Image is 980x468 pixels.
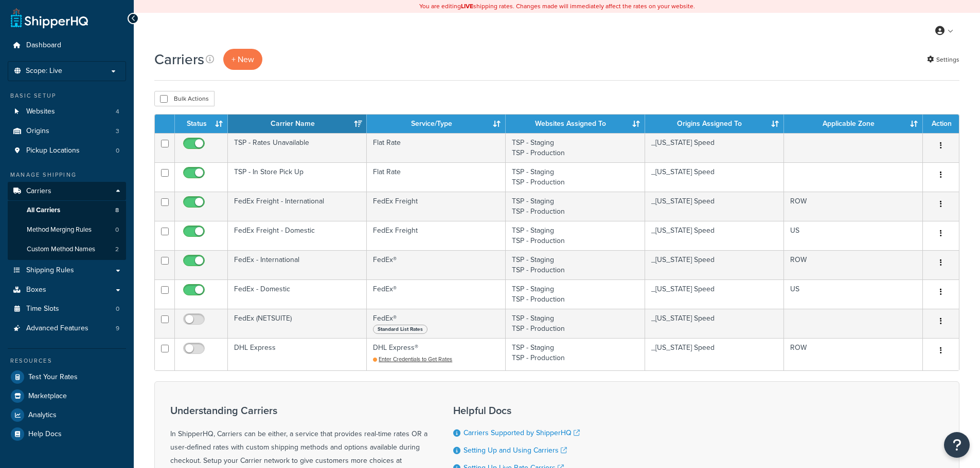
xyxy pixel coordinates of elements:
td: TSP - In Store Pick Up [228,162,367,192]
span: Websites [26,107,55,116]
b: LIVE [461,2,473,11]
span: Analytics [28,411,57,420]
th: Websites Assigned To: activate to sort column ascending [506,115,645,133]
td: ROW [784,338,923,370]
span: Method Merging Rules [27,226,92,234]
li: All Carriers [8,201,126,220]
td: FedEx® [367,250,506,279]
th: Origins Assigned To: activate to sort column ascending [645,115,784,133]
a: Carriers Supported by ShipperHQ [464,427,580,438]
td: TSP - Staging TSP - Production [506,192,645,221]
div: Manage Shipping [8,171,126,179]
span: Shipping Rules [26,266,74,275]
td: Flat Rate [367,162,506,192]
span: 2 [115,245,119,254]
span: Marketplace [28,392,67,401]
span: 8 [115,206,119,215]
span: Origins [26,127,49,136]
td: ROW [784,250,923,279]
a: Test Your Rates [8,368,126,386]
td: TSP - Staging TSP - Production [506,338,645,370]
td: ROW [784,192,923,221]
li: Carriers [8,182,126,260]
button: Bulk Actions [154,91,215,106]
button: + New [223,49,262,70]
li: Shipping Rules [8,261,126,280]
li: Advanced Features [8,319,126,338]
a: Setting Up and Using Carriers [464,445,567,456]
span: 3 [116,127,119,136]
div: Basic Setup [8,91,126,100]
td: TSP - Staging TSP - Production [506,133,645,162]
td: FedEx - International [228,250,367,279]
th: Status: activate to sort column ascending [175,115,228,133]
a: Websites 4 [8,102,126,121]
td: TSP - Staging TSP - Production [506,250,645,279]
td: _[US_STATE] Speed [645,162,784,192]
td: DHL Express [228,338,367,370]
span: Help Docs [28,430,62,439]
span: 0 [116,146,119,155]
td: FedEx - Domestic [228,279,367,309]
td: Flat Rate [367,133,506,162]
span: Standard List Rates [373,325,427,334]
td: TSP - Staging TSP - Production [506,162,645,192]
th: Service/Type: activate to sort column ascending [367,115,506,133]
td: _[US_STATE] Speed [645,192,784,221]
a: Settings [927,52,959,67]
td: TSP - Staging TSP - Production [506,221,645,250]
li: Custom Method Names [8,240,126,259]
span: Dashboard [26,41,61,50]
td: _[US_STATE] Speed [645,250,784,279]
a: Marketplace [8,387,126,405]
td: _[US_STATE] Speed [645,221,784,250]
th: Action [923,115,959,133]
td: US [784,279,923,309]
td: TSP - Staging TSP - Production [506,279,645,309]
td: FedEx Freight [367,221,506,250]
li: Websites [8,102,126,121]
span: 0 [115,226,119,234]
li: Pickup Locations [8,141,126,160]
a: Help Docs [8,425,126,443]
span: Enter Credentials to Get Rates [379,355,452,363]
span: Boxes [26,286,46,294]
a: Time Slots 0 [8,299,126,319]
a: Enter Credentials to Get Rates [373,355,452,363]
td: _[US_STATE] Speed [645,279,784,309]
span: Scope: Live [26,67,62,76]
a: Method Merging Rules 0 [8,220,126,239]
td: TSP - Rates Unavailable [228,133,367,162]
a: ShipperHQ Home [11,8,88,28]
div: Resources [8,357,126,365]
span: All Carriers [27,206,60,215]
a: Dashboard [8,36,126,55]
th: Carrier Name: activate to sort column ascending [228,115,367,133]
a: Advanced Features 9 [8,319,126,338]
a: Analytics [8,406,126,424]
span: Carriers [26,187,51,196]
span: Time Slots [26,305,59,313]
td: FedEx® [367,309,506,338]
a: Custom Method Names 2 [8,240,126,259]
a: Pickup Locations 0 [8,141,126,160]
button: Open Resource Center [944,432,970,458]
td: DHL Express® [367,338,506,370]
td: _[US_STATE] Speed [645,338,784,370]
span: 0 [116,305,119,313]
td: TSP - Staging TSP - Production [506,309,645,338]
a: All Carriers 8 [8,201,126,220]
td: FedEx® [367,279,506,309]
th: Applicable Zone: activate to sort column ascending [784,115,923,133]
td: FedEx Freight - Domestic [228,221,367,250]
li: Boxes [8,280,126,299]
h3: Understanding Carriers [170,405,427,416]
td: FedEx (NETSUITE) [228,309,367,338]
li: Method Merging Rules [8,220,126,239]
span: 9 [116,324,119,333]
a: Origins 3 [8,122,126,141]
